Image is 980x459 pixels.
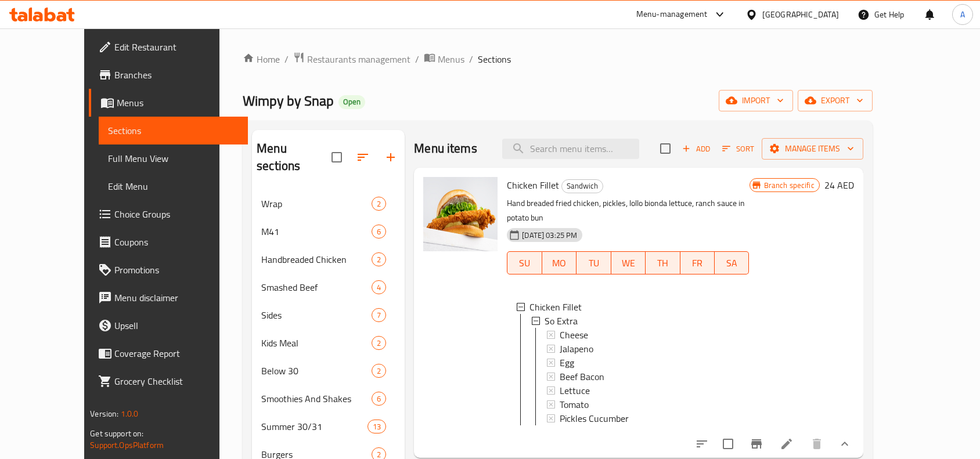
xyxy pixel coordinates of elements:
span: Tomato [560,397,589,411]
div: items [372,336,386,350]
li: / [284,52,289,66]
span: FR [685,255,710,272]
span: Add [680,142,712,156]
div: Wrap2 [252,190,405,218]
span: 6 [372,393,385,404]
div: Smoothies And Shakes [261,392,372,406]
a: Edit menu item [780,437,794,451]
div: Menu-management [636,8,708,21]
span: Summer 30/31 [261,420,368,433]
div: items [372,225,386,238]
span: Restaurants management [307,52,410,66]
span: 1.0.0 [121,406,139,421]
span: So Extra [545,314,578,328]
span: Sort [722,142,754,156]
button: sort-choices [688,430,716,458]
img: Chicken Fillet [423,177,498,251]
li: / [469,52,473,66]
button: FR [680,251,715,274]
button: TU [577,251,611,274]
span: Jalapeno [560,342,593,356]
div: items [372,252,386,266]
div: Smashed Beef4 [252,273,405,301]
span: 13 [368,421,385,432]
h6: 24 AED [824,177,854,193]
a: Upsell [89,312,248,339]
button: Manage items [762,138,863,160]
div: Smashed Beef [261,280,372,294]
span: Sort items [715,140,762,158]
div: Below 302 [252,357,405,385]
span: MO [547,255,572,272]
span: SA [719,255,744,272]
span: Get support on: [90,426,143,441]
div: items [372,308,386,322]
span: Edit Menu [108,179,239,193]
span: Cheese [560,328,588,342]
span: M41 [261,225,372,238]
span: Branches [114,68,239,82]
span: 2 [372,338,385,349]
span: Kids Meal [261,336,372,350]
span: Wrap [261,197,372,211]
span: 6 [372,226,385,237]
li: / [415,52,419,66]
button: MO [542,251,577,274]
button: WE [611,251,646,274]
span: SU [512,255,537,272]
button: Add [678,140,715,158]
button: Sort [719,140,757,158]
button: SA [715,251,749,274]
span: WE [616,255,641,272]
span: Edit Restaurant [114,40,239,54]
a: Edit Restaurant [89,33,248,61]
div: M416 [252,218,405,245]
button: show more [831,430,859,458]
span: Choice Groups [114,207,239,221]
span: Promotions [114,263,239,277]
a: Branches [89,61,248,89]
span: Menus [438,52,464,66]
span: Handbreaded Chicken [261,252,372,266]
button: delete [803,430,831,458]
h2: Menu sections [257,140,332,175]
div: Open [338,95,365,109]
div: Below 30 [261,364,372,378]
div: [GEOGRAPHIC_DATA] [762,8,839,21]
div: items [372,280,386,294]
a: Promotions [89,256,248,284]
a: Coupons [89,228,248,256]
div: Sandwich [561,179,603,193]
span: Pickles Cucumber [560,411,629,425]
span: Grocery Checklist [114,374,239,388]
div: Kids Meal2 [252,329,405,357]
span: A [960,8,965,21]
span: Coupons [114,235,239,249]
span: import [728,93,784,108]
a: Choice Groups [89,200,248,228]
span: Select all sections [325,145,349,169]
svg: Show Choices [838,437,852,451]
a: Home [243,52,280,66]
span: Lettuce [560,384,590,397]
span: Sort sections [349,143,377,171]
span: Add item [678,140,715,158]
span: 2 [372,366,385,377]
span: 4 [372,282,385,293]
h2: Menu items [414,140,477,157]
div: Sides7 [252,301,405,329]
div: items [372,197,386,211]
a: Menu disclaimer [89,284,248,312]
span: Open [338,97,365,107]
span: Branch specific [759,180,819,191]
span: 2 [372,198,385,209]
div: Smoothies And Shakes6 [252,385,405,413]
nav: breadcrumb [243,52,873,67]
span: Coverage Report [114,346,239,360]
div: items [368,420,386,433]
span: Beef Bacon [560,370,604,384]
span: Full Menu View [108,151,239,165]
span: Sides [261,308,372,322]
